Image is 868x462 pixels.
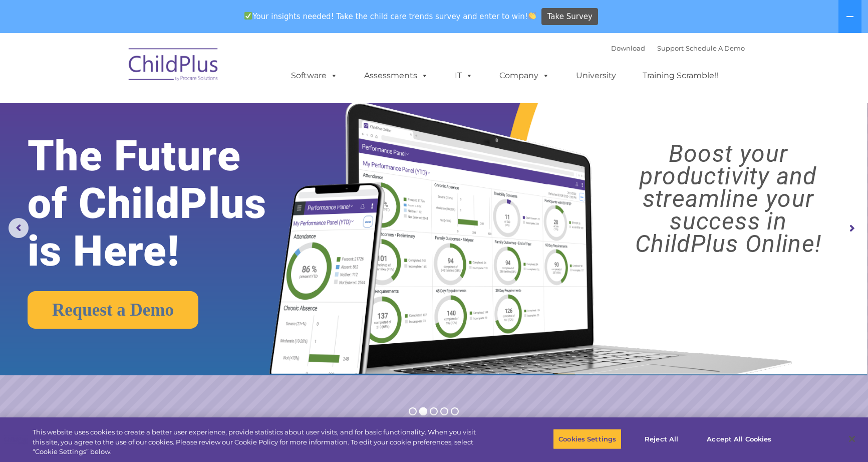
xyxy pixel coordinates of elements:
a: Schedule A Demo [686,44,745,52]
img: ✅ [244,12,252,20]
a: IT [445,66,483,86]
div: This website uses cookies to create a better user experience, provide statistics about user visit... [33,427,477,457]
rs-layer: Boost your productivity and streamline your success in ChildPlus Online! [600,142,857,255]
a: University [566,66,626,86]
span: Phone number [139,107,182,115]
a: Training Scramble!! [633,66,728,86]
a: Company [489,66,559,86]
button: Cookies Settings [553,428,622,449]
img: ChildPlus by Procare Solutions [124,41,224,91]
rs-layer: The Future of ChildPlus is Here! [28,132,305,275]
a: Support [657,44,684,52]
font: | [611,44,745,52]
span: Last name [139,66,170,74]
span: Your insights needed! Take the child care trends survey and enter to win! [240,7,540,26]
button: Reject All [630,428,693,449]
a: Request a Demo [28,291,198,329]
a: Software [281,66,348,86]
img: 👏 [528,12,536,20]
a: Download [611,44,645,52]
button: Close [841,428,863,450]
span: Take Survey [547,8,593,26]
a: Take Survey [541,8,598,26]
a: Assessments [354,66,438,86]
button: Accept All Cookies [701,428,777,449]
